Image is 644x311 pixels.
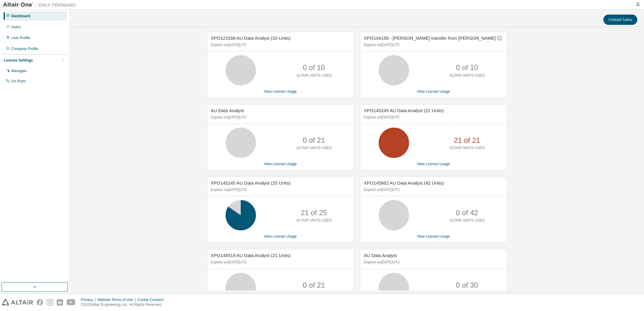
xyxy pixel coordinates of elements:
p: 0 of 30 [456,280,478,290]
div: User Profile [11,35,30,40]
p: © 2025 Altair Engineering, Inc. All Rights Reserved. [81,302,167,307]
p: ALTAIR UNITS USED [449,218,485,223]
img: altair_logo.svg [2,299,33,306]
a: View License Usage [417,89,450,94]
div: On Prem [11,79,26,84]
div: Company Profile [11,46,38,51]
p: Expires on [DATE] UTC [211,42,348,48]
p: 0 of 10 [303,62,325,73]
div: Privacy [81,297,97,302]
p: 0 of 10 [456,62,478,73]
p: 0 of 42 [456,208,478,218]
div: Website Terms of Use [97,297,137,302]
img: instagram.svg [47,299,53,306]
span: XPO146518 AU Data Analyst (21 Units) [211,253,290,258]
div: License Settings [4,58,33,63]
p: 0 of 21 [303,135,325,145]
a: View License Usage [417,234,450,239]
div: Cookie Consent [137,297,167,302]
p: Expires on [DATE] UTC [211,260,348,265]
span: XPO145245 AU Data Analyst (21 Units) [364,108,444,113]
p: ALTAIR UNITS USED [449,73,485,78]
img: facebook.svg [37,299,43,306]
p: Expires on [DATE] UTC [364,260,501,265]
button: Contact Sales [603,15,637,25]
span: XPO145245 AU Data Analyst (25 Units) [211,180,290,186]
span: XPO145862 AU Data Analyst (42 Units) [364,180,444,186]
a: View License Usage [264,234,297,239]
a: View License Usage [264,89,297,94]
p: 21 of 25 [301,208,327,218]
img: youtube.svg [67,299,75,306]
p: Expires on [DATE] UTC [211,115,348,120]
span: AU Data Analyst [364,253,397,258]
p: Expires on [DATE] UTC [364,42,501,48]
p: Expires on [DATE] UTC [364,187,501,192]
button: information [497,36,502,41]
p: 0 of 21 [303,280,325,290]
div: Managed [11,69,26,73]
a: View License Usage [417,162,450,166]
span: XPO123168 AU Data Analyst (10 Units) [211,35,290,41]
span: AU Data Analyst [211,108,244,113]
div: Users [11,25,21,29]
img: linkedin.svg [57,299,63,306]
p: ALTAIR UNITS USED [296,73,331,78]
p: ALTAIR UNITS USED [296,218,331,223]
p: ALTAIR UNITS USED [449,145,485,151]
label: XPO104158 - [PERSON_NAME] transfer from [PERSON_NAME] [364,35,497,41]
p: ALTAIR UNITS USED [296,145,331,151]
p: Expires on [DATE] UTC [211,187,348,192]
p: Expires on [DATE] UTC [364,115,501,120]
img: Altair One [3,2,79,8]
p: 21 of 21 [454,135,480,145]
a: View License Usage [264,162,297,166]
div: Dashboard [11,14,30,18]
